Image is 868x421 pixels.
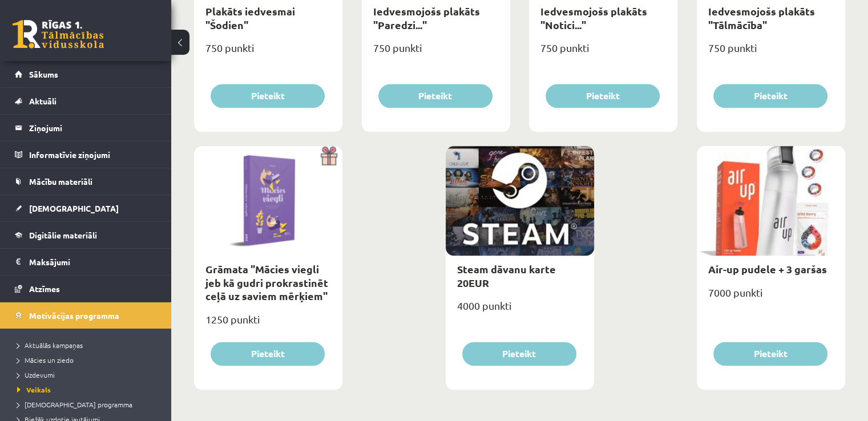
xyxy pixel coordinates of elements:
[13,20,104,48] a: Rīgas 1. Tālmācības vidusskola
[15,61,157,87] a: Sākums
[713,84,827,108] button: Pieteikt
[17,370,55,379] span: Uzdevumi
[15,168,157,195] a: Mācību materiāli
[194,38,342,67] div: 750 punkti
[17,355,74,365] span: Mācies un ziedo
[29,69,58,79] span: Sākums
[708,5,815,31] a: Iedvesmojošs plakāts "Tālmācība"
[29,249,157,275] legend: Maksājumi
[15,249,157,275] a: Maksājumi
[205,262,328,302] a: Grāmata "Mācies viegli jeb kā gudri prokrastinēt ceļā uz saviem mērķiem"
[17,384,160,395] a: Veikals
[15,302,157,329] a: Motivācijas programma
[697,283,845,311] div: 7000 punkti
[17,399,160,410] a: [DEMOGRAPHIC_DATA] programma
[29,96,56,106] span: Aktuāli
[378,84,492,108] button: Pieteikt
[29,141,157,168] legend: Informatīvie ziņojumi
[446,296,594,325] div: 4000 punkti
[697,38,845,67] div: 750 punkti
[194,310,342,338] div: 1250 punkti
[205,5,295,31] a: Plakāts iedvesmai "Šodien"
[713,342,827,366] button: Pieteikt
[546,84,660,108] button: Pieteikt
[362,38,510,67] div: 750 punkti
[540,5,647,31] a: Iedvesmojošs plakāts "Notici..."
[17,400,132,409] span: [DEMOGRAPHIC_DATA] programma
[15,115,157,141] a: Ziņojumi
[373,5,480,31] a: Iedvesmojošs plakāts "Paredzi..."
[17,341,83,350] span: Aktuālās kampaņas
[29,115,157,141] legend: Ziņojumi
[29,284,60,294] span: Atzīmes
[211,84,325,108] button: Pieteikt
[462,342,576,366] button: Pieteikt
[29,310,119,321] span: Motivācijas programma
[17,340,160,350] a: Aktuālās kampaņas
[15,88,157,114] a: Aktuāli
[17,385,51,394] span: Veikals
[15,222,157,248] a: Digitālie materiāli
[17,355,160,365] a: Mācies un ziedo
[708,262,827,276] a: Air-up pudele + 3 garšas
[211,342,325,366] button: Pieteikt
[17,370,160,380] a: Uzdevumi
[15,141,157,168] a: Informatīvie ziņojumi
[529,38,677,67] div: 750 punkti
[29,230,97,240] span: Digitālie materiāli
[317,146,342,165] img: Dāvana ar pārsteigumu
[15,276,157,302] a: Atzīmes
[457,262,556,289] a: Steam dāvanu karte 20EUR
[15,195,157,221] a: [DEMOGRAPHIC_DATA]
[29,176,92,187] span: Mācību materiāli
[29,203,119,213] span: [DEMOGRAPHIC_DATA]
